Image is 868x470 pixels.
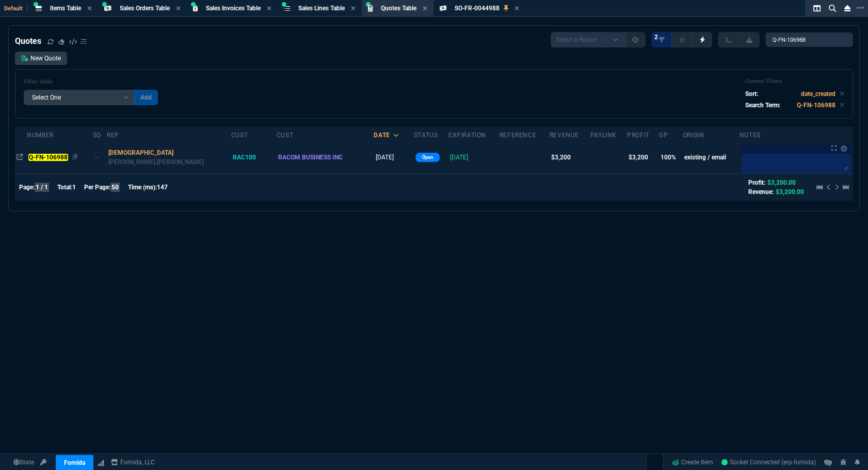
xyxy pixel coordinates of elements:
div: SO [93,131,101,139]
input: Search [765,33,853,47]
div: -- [94,153,103,162]
div: Cust [277,131,293,139]
span: Page: [19,184,35,191]
span: Items Table [50,5,81,12]
span: Sales Lines Table [298,5,345,12]
span: $3,200 [551,154,571,161]
nx-icon: Close Tab [87,5,92,13]
nx-icon: Close Tab [423,5,427,13]
span: 2 [654,33,658,41]
nx-icon: Close Tab [515,5,519,13]
p: Sort: [745,89,758,99]
p: existing / email [684,153,738,162]
span: $3,200.00 [776,188,804,196]
p: Search Term: [745,101,780,110]
nx-icon: Close Tab [267,5,271,13]
p: [PERSON_NAME].[PERSON_NAME] [108,157,229,167]
span: 1 [72,184,76,191]
nx-icon: Close Tab [176,5,181,13]
div: Cust [231,131,248,139]
td: double click to filter by Rep [107,141,231,173]
span: Socket Connected (erp-fornida) [721,459,816,466]
h6: Filter Table [24,78,158,86]
a: Mo09-PRA66fhwfTaAABO [721,458,816,467]
div: Status [414,131,438,139]
span: 100% [661,154,676,161]
div: Date [374,131,390,139]
div: Notes [740,131,761,139]
a: Global State [10,458,37,467]
span: 147 [157,184,168,191]
a: New Quote [15,52,67,65]
span: 50 [110,183,120,192]
div: profit [627,131,650,139]
span: Sales Invoices Table [206,5,261,12]
span: Revenue: [748,188,774,196]
mark: Q-FN-106988 [28,154,68,161]
div: Expiration [448,131,486,139]
nx-icon: Open New Tab [857,3,864,13]
nx-icon: Split Panels [809,2,825,14]
span: 1 / 1 [35,183,49,192]
a: API TOKEN [37,458,50,467]
h4: Quotes [15,35,41,47]
span: Quotes Table [381,5,416,12]
div: PayLink [590,131,617,139]
code: date_created [801,90,835,98]
span: Sales Orders Table [120,5,170,12]
h6: Current Filters [745,78,844,85]
div: origin [683,131,704,139]
span: $3,200.00 [767,179,796,186]
span: RAC100 [233,154,256,161]
div: Revenue [550,131,579,139]
span: Time (ms): [128,184,157,191]
td: undefined [500,141,550,173]
span: SO-FR-0044988 [455,5,500,12]
nx-icon: Close Tab [351,5,356,13]
code: Q-FN-106988 [797,102,835,109]
a: Create Item [668,455,717,470]
span: $3,200 [629,154,648,161]
span: Per Page: [84,184,110,191]
td: [DATE] [374,141,413,173]
span: Total: [57,184,72,191]
nx-icon: Search [825,2,840,14]
div: Rep [107,131,119,139]
div: Number [27,131,54,139]
span: RACOM BUSINESS INC [278,154,343,161]
div: GP [659,131,668,139]
div: Reference [500,131,536,139]
a: msbcCompanyName [108,458,158,467]
nx-icon: Open In Opposite Panel [17,154,23,161]
nx-icon: Close Workbench [840,2,855,14]
p: [DEMOGRAPHIC_DATA] [108,148,229,157]
span: Profit: [748,179,765,186]
td: [DATE] [448,141,500,173]
span: Default [4,5,27,12]
td: Open SO in Expanded View [93,141,107,173]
